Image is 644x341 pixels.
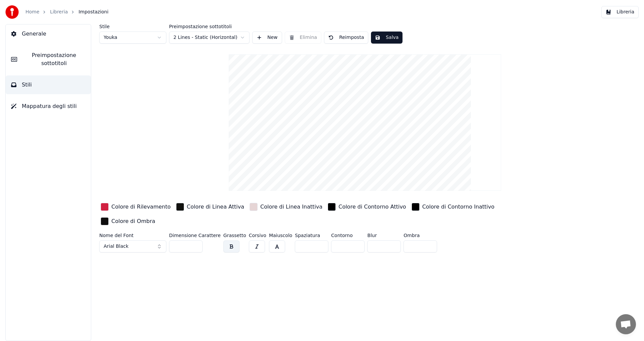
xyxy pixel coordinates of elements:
[260,203,322,211] div: Colore di Linea Inattiva
[111,203,171,211] div: Colore di Rilevamento
[22,51,86,67] span: Preimpostazione sottotitoli
[404,233,437,238] label: Ombra
[22,30,46,38] span: Generale
[25,9,108,15] nav: breadcrumb
[616,314,636,334] a: Aprire la chat
[99,233,166,238] label: Nome del Font
[295,233,328,238] label: Spaziatura
[187,203,244,211] div: Colore di Linea Attiva
[252,32,282,44] button: New
[22,81,32,89] span: Stili
[601,6,639,18] button: Libreria
[223,233,246,238] label: Grassetto
[6,46,91,73] button: Preimpostazione sottotitoli
[249,233,266,238] label: Corsivo
[367,233,401,238] label: Blur
[6,97,91,116] button: Mappatura degli stili
[25,9,39,15] a: Home
[50,9,68,15] a: Libreria
[6,75,91,94] button: Stili
[331,233,365,238] label: Contorno
[78,9,108,15] span: Impostazioni
[248,202,324,212] button: Colore di Linea Inattiva
[410,202,496,212] button: Colore di Contorno Inattivo
[22,102,77,110] span: Mappatura degli stili
[326,202,407,212] button: Colore di Contorno Attivo
[338,203,406,211] div: Colore di Contorno Attivo
[269,233,292,238] label: Maiuscolo
[104,243,128,250] span: Arial Black
[99,202,172,212] button: Colore di Rilevamento
[169,233,221,238] label: Dimensione Carattere
[324,32,368,44] button: Reimposta
[169,24,250,29] label: Preimpostazione sottotitoli
[99,216,157,227] button: Colore di Ombra
[6,24,91,43] button: Generale
[99,24,166,29] label: Stile
[175,202,246,212] button: Colore di Linea Attiva
[5,5,19,19] img: youka
[111,217,155,225] div: Colore di Ombra
[371,32,402,44] button: Salva
[422,203,494,211] div: Colore di Contorno Inattivo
